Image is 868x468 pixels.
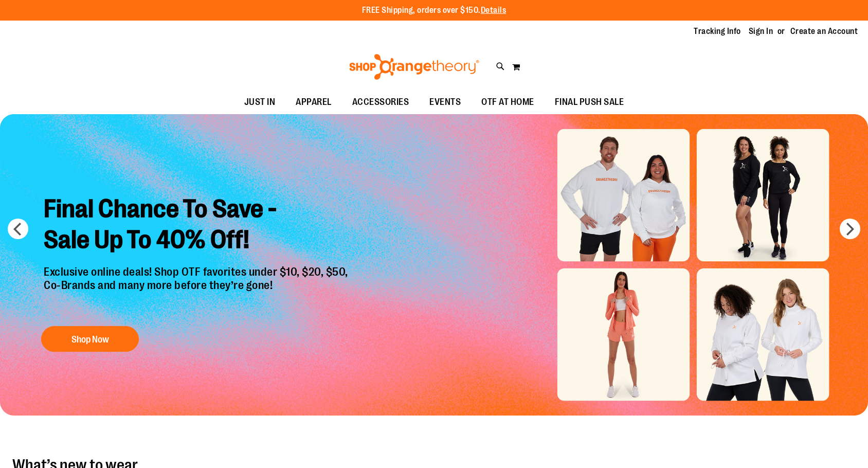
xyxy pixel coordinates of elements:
button: prev [8,219,28,239]
span: FINAL PUSH SALE [555,91,624,114]
a: FINAL PUSH SALE [545,91,635,114]
a: Final Chance To Save -Sale Up To 40% Off! Exclusive online deals! Shop OTF favorites under $10, $... [36,186,358,357]
img: Shop Orangetheory [348,54,481,80]
a: APPAREL [285,91,342,114]
span: JUST IN [244,91,276,114]
p: Exclusive online deals! Shop OTF favorites under $10, $20, $50, Co-Brands and many more before th... [36,265,358,316]
a: Details [481,6,507,15]
a: Tracking Info [694,26,741,37]
button: Shop Now [41,326,139,352]
a: ACCESSORIES [342,91,420,114]
span: EVENTS [429,91,461,114]
a: Create an Account [790,26,858,37]
span: ACCESSORIES [352,91,409,114]
a: JUST IN [234,91,286,114]
p: FREE Shipping, orders over $150. [362,5,507,16]
a: OTF AT HOME [471,91,545,114]
h2: Final Chance To Save - Sale Up To 40% Off! [36,186,358,265]
span: OTF AT HOME [481,91,534,114]
span: APPAREL [296,91,332,114]
a: EVENTS [419,91,471,114]
a: Sign In [749,26,773,37]
button: next [840,219,860,239]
